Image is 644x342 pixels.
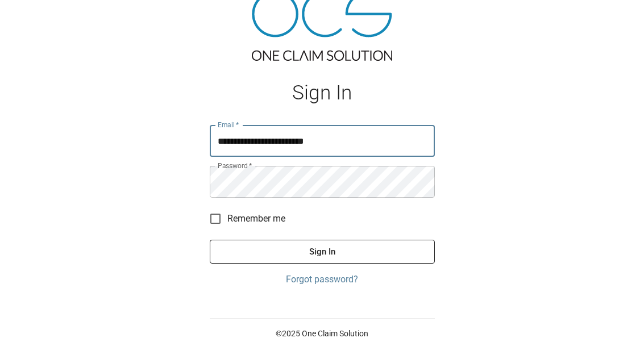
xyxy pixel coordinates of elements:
[210,273,435,286] a: Forgot password?
[218,161,252,170] label: Password
[227,212,285,226] span: Remember me
[14,7,59,30] img: ocs-logo-white-transparent.png
[218,120,239,130] label: Email
[210,328,435,339] p: © 2025 One Claim Solution
[210,81,435,105] h1: Sign In
[210,240,435,264] button: Sign In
